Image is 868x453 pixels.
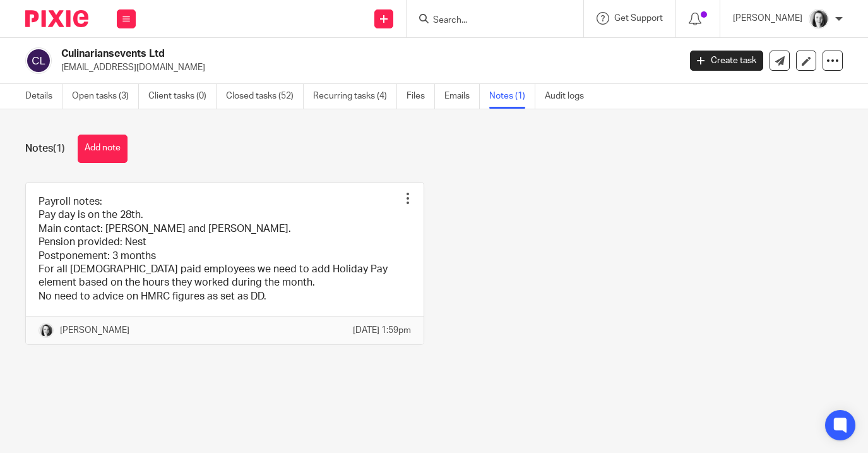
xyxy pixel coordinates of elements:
[61,61,671,74] p: [EMAIL_ADDRESS][DOMAIN_NAME]
[444,84,480,109] a: Emails
[733,12,802,25] p: [PERSON_NAME]
[61,47,549,61] h2: Culinariansevents Ltd
[53,143,65,154] span: (1)
[353,324,411,337] p: [DATE] 1:59pm
[614,14,663,23] span: Get Support
[690,51,763,71] a: Create task
[25,47,52,74] img: svg%3E
[313,84,397,109] a: Recurring tasks (4)
[25,84,62,109] a: Details
[545,84,593,109] a: Audit logs
[407,84,435,109] a: Files
[25,142,65,155] h1: Notes
[226,84,304,109] a: Closed tasks (52)
[60,324,129,337] p: [PERSON_NAME]
[39,323,54,338] img: T1JH8BBNX-UMG48CW64-d2649b4fbe26-512.png
[25,10,88,27] img: Pixie
[432,15,545,27] input: Search
[489,84,535,109] a: Notes (1)
[72,84,139,109] a: Open tasks (3)
[148,84,217,109] a: Client tasks (0)
[809,9,829,29] img: T1JH8BBNX-UMG48CW64-d2649b4fbe26-512.png
[78,135,128,163] button: Add note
